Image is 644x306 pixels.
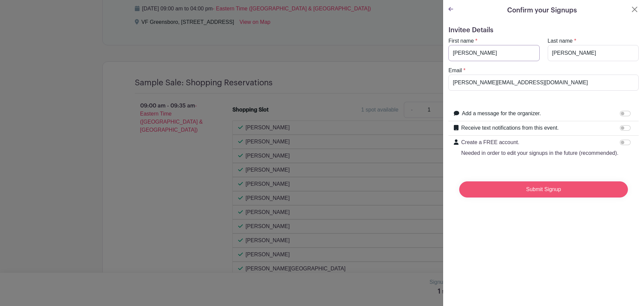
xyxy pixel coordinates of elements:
[548,37,573,45] label: Last name
[461,124,559,132] label: Receive text notifications from this event.
[462,110,541,118] label: Add a message for the organizer.
[631,5,639,13] button: Close
[448,37,474,45] label: First name
[507,5,577,15] h5: Confirm your Signups
[461,149,619,157] p: Needed in order to edit your signups in the future (recommended).
[461,138,619,146] p: Create a FREE account.
[448,26,639,34] h5: Invitee Details
[459,181,628,198] input: Submit Signup
[448,67,462,75] label: Email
